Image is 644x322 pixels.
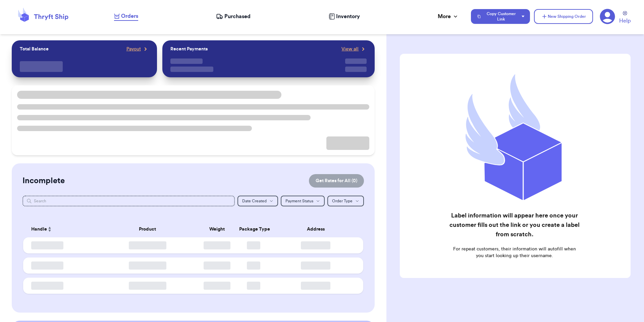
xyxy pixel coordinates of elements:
[309,174,364,188] button: Get Rates for All (0)
[281,196,325,206] button: Payment Status
[327,196,364,206] button: Order Type
[121,12,138,20] span: Orders
[619,11,631,25] a: Help
[114,12,138,21] a: Orders
[22,196,235,206] input: Search
[242,199,267,203] span: Date Created
[31,226,47,233] span: Handle
[471,9,530,24] button: Copy Customer Link
[96,221,199,237] th: Product
[47,225,52,233] button: Sort ascending
[534,9,593,24] button: New Shipping Order
[449,211,580,239] h2: Label information will appear here once your customer fills out the link or you create a label fr...
[336,12,360,21] span: Inventory
[199,221,235,237] th: Weight
[341,46,367,52] a: View all
[224,12,251,21] span: Purchased
[332,199,353,203] span: Order Type
[619,17,631,25] span: Help
[126,46,141,52] span: Payout
[341,46,359,52] span: View all
[20,46,49,52] p: Total Balance
[216,12,251,21] a: Purchased
[170,46,208,52] p: Recent Payments
[126,46,149,52] a: Payout
[285,199,313,203] span: Payment Status
[22,175,65,186] h2: Incomplete
[237,196,278,206] button: Date Created
[449,246,580,259] p: For repeat customers, their information will autofill when you start looking up their username.
[329,12,360,21] a: Inventory
[272,221,364,237] th: Address
[235,221,272,237] th: Package Type
[438,12,459,21] div: More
